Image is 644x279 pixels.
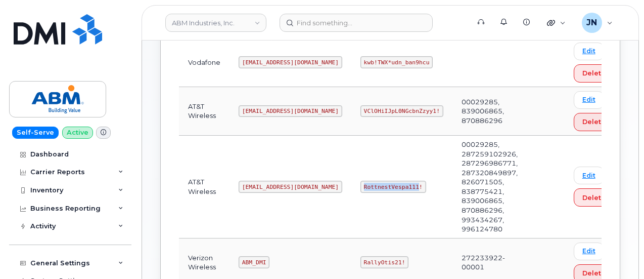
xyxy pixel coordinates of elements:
code: ABM_DMI [239,256,269,268]
div: Quicklinks [540,13,573,33]
td: 00029285, 839006865, 870886296 [452,87,527,136]
code: [EMAIL_ADDRESS][DOMAIN_NAME] [239,181,342,193]
a: Edit [574,43,604,60]
td: AT&T Wireless [179,87,229,136]
code: RallyOtis21! [360,256,408,268]
a: ABM Industries, Inc. [165,14,266,32]
code: VClOHiIJpL0NGcbnZzyy1! [360,105,443,117]
span: JN [586,17,597,29]
span: Delete [582,268,606,278]
code: kwb!TWX*udn_ban9hcu [360,56,433,68]
span: Delete [582,193,606,203]
input: Find something... [280,14,433,32]
a: Edit [574,91,604,109]
code: [EMAIL_ADDRESS][DOMAIN_NAME] [239,105,342,117]
button: Delete [574,113,614,131]
td: AT&T Wireless [179,136,229,238]
span: Delete [582,117,606,127]
code: RottnestVespa111! [360,181,426,193]
button: Delete [574,188,614,207]
div: Joe Nguyen Jr. [575,13,620,33]
button: Delete [574,64,614,83]
a: Edit [574,243,604,260]
code: [EMAIL_ADDRESS][DOMAIN_NAME] [239,56,342,68]
td: 00029285, 287259102926, 287296986771, 287320849897, 826071505, 838775421, 839006865, 870886296, 9... [452,136,527,238]
span: Delete [582,68,606,78]
a: Edit [574,167,604,184]
td: Vodafone [179,38,229,87]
